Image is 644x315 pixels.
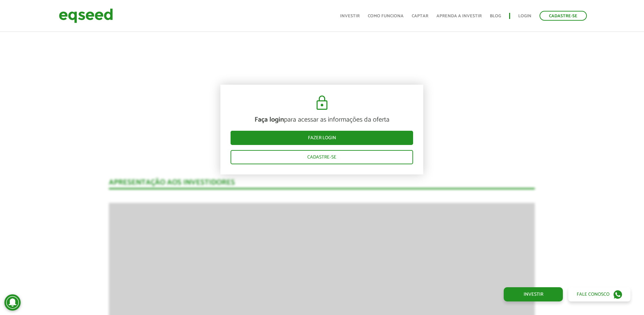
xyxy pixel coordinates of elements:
a: Fazer login [231,131,413,145]
img: cadeado.svg [314,95,330,111]
a: Investir [340,14,360,18]
img: EqSeed [59,7,113,25]
a: Login [518,14,531,18]
a: Aprenda a investir [436,14,482,18]
a: Fale conosco [568,287,630,301]
a: Captar [412,14,428,18]
a: Investir [504,287,563,301]
a: Cadastre-se [540,11,587,21]
a: Cadastre-se [231,150,413,164]
p: para acessar as informações da oferta [231,116,413,124]
strong: Faça login [255,114,284,125]
a: Blog [490,14,501,18]
a: Como funciona [368,14,404,18]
